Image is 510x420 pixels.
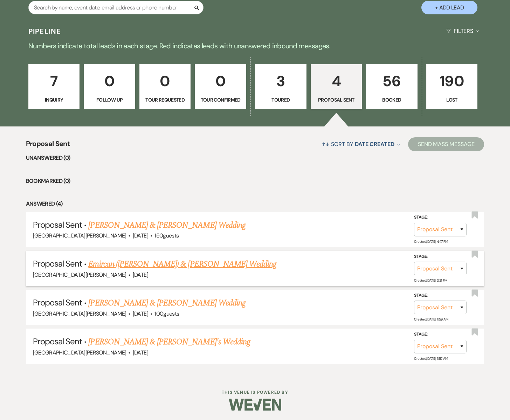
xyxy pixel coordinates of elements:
[421,1,477,14] button: + Add Lead
[371,69,413,93] p: 56
[3,40,507,51] p: Numbers indicate total leads in each stage. Red indicates leads with unanswered inbound messages.
[414,317,448,322] span: Created: [DATE] 11:59 AM
[414,331,467,338] label: Stage:
[33,96,75,104] p: Inquiry
[139,64,191,109] a: 0Tour Requested
[88,336,250,348] a: [PERSON_NAME] & [PERSON_NAME]'s Wedding
[414,253,467,260] label: Stage:
[255,64,306,109] a: 3Toured
[371,96,413,104] p: Booked
[195,64,246,109] a: 0Tour Confirmed
[154,232,179,239] span: 150 guests
[33,336,82,347] span: Proposal Sent
[144,96,186,104] p: Tour Requested
[322,140,330,148] span: ↑↓
[33,349,126,356] span: [GEOGRAPHIC_DATA][PERSON_NAME]
[88,219,245,232] a: [PERSON_NAME] & [PERSON_NAME] Wedding
[26,177,484,186] li: Bookmarked (0)
[199,69,242,93] p: 0
[133,271,148,278] span: [DATE]
[443,22,482,40] button: Filters
[311,64,362,109] a: 4Proposal Sent
[260,69,302,93] p: 3
[28,26,61,36] h3: Pipeline
[408,137,484,151] button: Send Mass Message
[229,392,281,417] img: Weven Logo
[414,278,447,283] span: Created: [DATE] 3:21 PM
[133,232,148,239] span: [DATE]
[144,69,186,93] p: 0
[366,64,418,109] a: 56Booked
[26,199,484,208] li: Answered (4)
[88,258,276,270] a: Emircan ([PERSON_NAME]) & [PERSON_NAME] Wedding
[199,96,242,104] p: Tour Confirmed
[26,138,70,153] span: Proposal Sent
[315,96,358,104] p: Proposal Sent
[414,214,467,221] label: Stage:
[319,135,403,153] button: Sort By Date Created
[260,96,302,104] p: Toured
[33,310,126,317] span: [GEOGRAPHIC_DATA][PERSON_NAME]
[414,356,448,360] span: Created: [DATE] 11:57 AM
[88,69,131,93] p: 0
[33,297,82,308] span: Proposal Sent
[28,1,204,14] input: Search by name, event date, email address or phone number
[154,310,179,317] span: 100 guests
[88,297,245,309] a: [PERSON_NAME] & [PERSON_NAME] Wedding
[133,310,148,317] span: [DATE]
[133,349,148,356] span: [DATE]
[431,96,473,104] p: Lost
[28,64,80,109] a: 7Inquiry
[414,292,467,299] label: Stage:
[414,239,448,244] span: Created: [DATE] 4:47 PM
[33,219,82,230] span: Proposal Sent
[431,69,473,93] p: 190
[33,232,126,239] span: [GEOGRAPHIC_DATA][PERSON_NAME]
[88,96,131,104] p: Follow Up
[33,258,82,269] span: Proposal Sent
[315,69,358,93] p: 4
[33,271,126,278] span: [GEOGRAPHIC_DATA][PERSON_NAME]
[84,64,135,109] a: 0Follow Up
[426,64,478,109] a: 190Lost
[355,140,394,148] span: Date Created
[26,153,484,163] li: Unanswered (0)
[33,69,75,93] p: 7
